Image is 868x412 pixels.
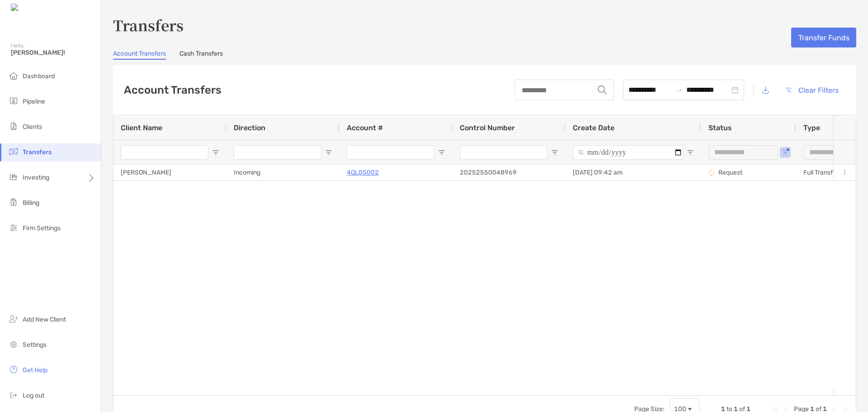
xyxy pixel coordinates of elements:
[325,149,332,156] button: Open Filter Menu
[23,366,47,374] span: Get Help
[8,146,19,157] img: transfers icon
[226,165,340,180] div: Incoming
[121,123,162,132] span: Client Name
[8,121,19,132] img: clients icon
[8,222,19,233] img: firm-settings icon
[8,95,19,106] img: pipeline icon
[23,392,44,399] span: Log out
[11,4,49,12] img: Zoe Logo
[11,49,95,57] span: [PERSON_NAME]!
[8,339,19,350] img: settings icon
[23,224,61,232] span: Firm Settings
[573,145,683,160] input: Create Date Filter Input
[675,86,683,94] span: swap-right
[234,123,265,132] span: Direction
[23,174,49,181] span: Investing
[782,149,789,156] button: Open Filter Menu
[573,123,614,132] span: Create Date
[803,123,820,132] span: Type
[8,197,19,208] img: billing icon
[687,149,694,156] button: Open Filter Menu
[8,171,19,182] img: investing icon
[453,165,566,180] div: 20252550048969
[8,70,19,81] img: dashboard icon
[8,364,19,375] img: get-help icon
[778,80,845,100] button: Clear Filters
[785,87,792,93] img: button icon
[791,28,856,47] button: Transfer Funds
[23,72,55,80] span: Dashboard
[23,123,42,131] span: Clients
[113,165,226,180] div: [PERSON_NAME]
[23,148,52,156] span: Transfers
[23,341,47,349] span: Settings
[212,149,219,156] button: Open Filter Menu
[460,145,547,160] input: Control Number Filter Input
[675,86,683,94] span: to
[708,170,715,176] img: status icon
[718,167,742,178] p: Request
[347,123,383,132] span: Account #
[113,14,856,35] h3: Transfers
[23,199,39,207] span: Billing
[234,145,321,160] input: Direction Filter Input
[566,165,701,180] div: [DATE] 09:42 am
[598,85,607,95] img: input icon
[551,149,558,156] button: Open Filter Menu
[23,98,45,105] span: Pipeline
[8,313,19,324] img: add_new_client icon
[438,149,445,156] button: Open Filter Menu
[124,84,222,96] h2: Account Transfers
[347,145,434,160] input: Account # Filter Input
[113,50,166,60] a: Account Transfers
[121,145,208,160] input: Client Name Filter Input
[8,389,19,400] img: logout icon
[347,167,379,178] a: 4QL05002
[23,316,66,323] span: Add New Client
[708,123,732,132] span: Status
[460,123,515,132] span: Control Number
[179,50,223,60] a: Cash Transfers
